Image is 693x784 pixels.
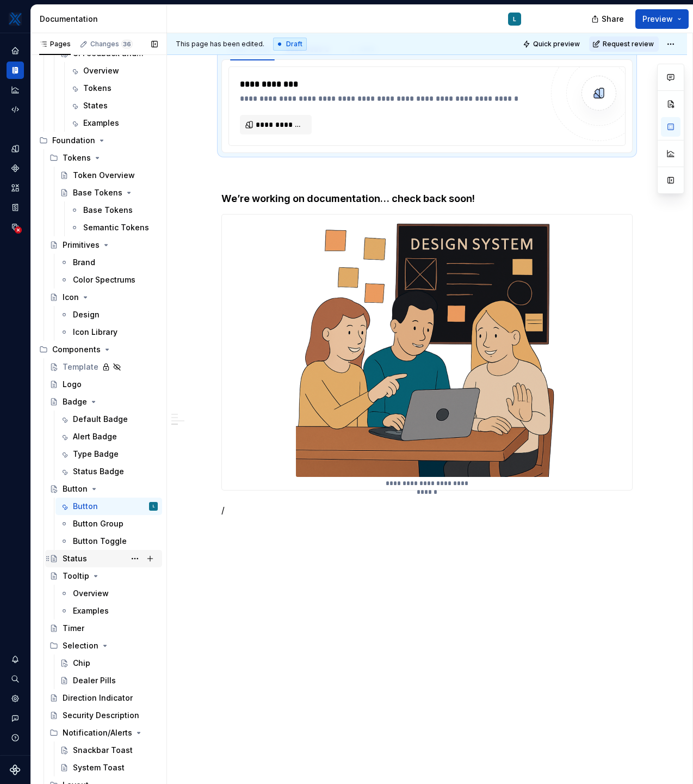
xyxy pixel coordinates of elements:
button: Notifications [7,651,24,668]
button: Share [586,9,631,29]
a: Brand [55,254,162,271]
div: Badge [63,396,87,407]
a: Overview [66,62,162,79]
div: Examples [83,118,119,128]
a: Status [45,550,162,567]
button: Contact support [7,709,24,727]
button: Search ⌘K [7,670,24,688]
a: Base Tokens [66,201,162,219]
a: Button Toggle [55,532,162,550]
div: Template [63,362,98,372]
a: Components [7,160,24,177]
img: 0c495cc5-9b5a-4ed7-8cc8-5c83d31ced81.png [296,215,558,477]
a: Code automation [7,101,24,118]
a: System Toast [55,759,162,776]
div: Overview [83,65,119,76]
div: Notification/Alerts [45,724,162,742]
div: Dealer Pills [73,675,116,686]
div: Tokens [45,149,162,167]
a: Type Badge [55,445,162,463]
div: Base Tokens [73,187,122,198]
div: Alert Badge [73,431,117,442]
div: Token Overview [73,170,135,181]
div: Icon [63,292,79,303]
a: Dealer Pills [55,672,162,689]
div: Timer [63,623,84,634]
a: Button [45,480,162,498]
a: Documentation [7,62,24,79]
div: Documentation [40,14,162,24]
div: Components [52,344,101,355]
div: Button Group [73,518,123,529]
a: Data sources [7,218,24,236]
div: Button [63,483,88,494]
a: Default Badge [55,411,162,428]
div: Semantic Tokens [83,222,149,233]
a: Storybook stories [7,199,24,216]
a: Assets [7,179,24,197]
div: Tokens [83,83,112,94]
div: States [83,100,108,111]
a: Overview [55,585,162,602]
div: Color Spectrums [73,274,135,285]
span: Request review [603,40,654,48]
a: Tooltip [45,567,162,585]
div: Selection [45,637,162,654]
a: Semantic Tokens [66,219,162,236]
a: Template [45,358,162,376]
a: Analytics [7,81,24,99]
a: Icon [45,289,162,306]
div: L [153,501,154,512]
span: Quick preview [533,40,580,48]
div: Logo [63,379,82,390]
a: Alert Badge [55,428,162,445]
div: Button Toggle [73,536,127,547]
div: Base Tokens [83,205,133,216]
a: Settings [7,690,24,707]
div: Notification/Alerts [63,727,132,738]
div: Icon Library [73,327,117,338]
div: Selection [63,640,98,651]
div: Status Badge [73,466,124,477]
div: Primitives [63,240,100,250]
span: This page has been edited. [176,40,264,48]
a: Home [7,42,24,59]
a: Color Spectrums [55,271,162,289]
a: Timer [45,620,162,637]
button: Request review [589,36,659,52]
div: System Toast [73,762,125,773]
a: Design tokens [7,140,24,157]
div: L [513,15,516,23]
span: 36 [121,40,133,48]
a: Snackbar Toast [55,742,162,759]
a: Direction Indicator [45,689,162,707]
div: Examples [73,605,109,616]
a: Button Group [55,515,162,532]
a: Token Overview [55,167,162,184]
div: Default Badge [73,414,128,425]
div: Type Badge [73,449,119,460]
a: States [66,97,162,114]
a: Security Description [45,707,162,724]
div: Status [63,553,87,564]
a: Examples [66,114,162,132]
svg: Supernova Logo [10,764,21,775]
div: Snackbar Toast [73,745,133,756]
a: Icon Library [55,323,162,341]
a: Logo [45,376,162,393]
button: Preview [635,9,689,29]
div: Foundation [35,132,162,149]
div: Button [73,501,98,512]
span: Share [602,14,624,24]
div: Draft [273,38,307,51]
a: Base Tokens [55,184,162,201]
